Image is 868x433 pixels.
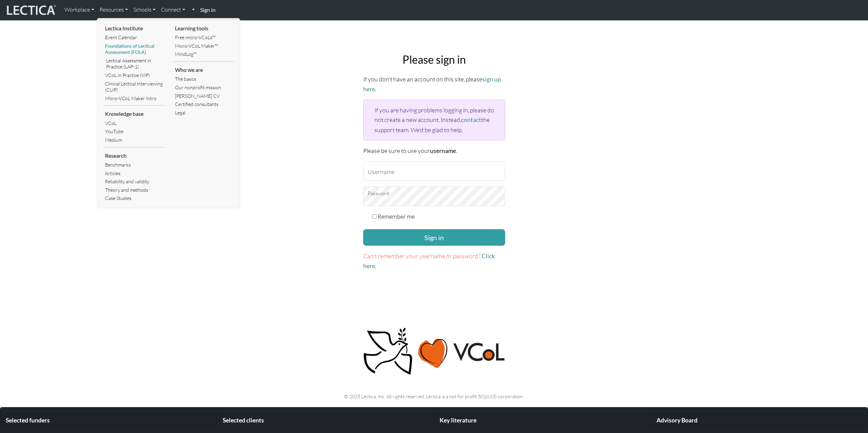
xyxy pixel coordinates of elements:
[363,146,505,156] p: Please be sure to use your .
[103,80,165,94] a: Clinical Lectical Interviewing (CLIP)
[363,161,505,181] input: Username
[197,3,218,17] a: Sign in
[103,169,165,178] a: Articles
[173,33,235,42] a: Free micro-VCoLs™
[103,136,165,144] a: Medium
[363,99,505,140] div: If you are having problems logging in, please do not create a new account. Instead, the support t...
[158,3,188,17] a: Connect
[0,413,217,428] div: Selected funders
[173,92,235,100] a: [PERSON_NAME] CV
[217,413,434,428] div: Selected clients
[103,177,165,186] a: Reliability and validity
[363,53,505,66] h2: Please sign in
[103,42,165,57] a: Foundations of Lectical Assessment (FOLA)
[430,147,456,154] strong: username
[173,64,235,75] li: Who we are
[363,252,481,260] span: Can't remember your username or password?
[103,150,165,161] li: Research
[131,3,158,17] a: Schools
[213,392,655,400] p: © 2025 Lectica, Inc. All rights reserved. Lectica is a not for profit 501(c)(3) corporation.
[103,119,165,128] a: VCoL
[5,4,56,17] img: lecticalive
[173,75,235,83] a: The basics
[651,413,868,428] div: Advisory Board
[103,33,165,42] a: Event Calendar
[173,42,235,50] a: Micro-VCoL Maker™
[461,116,481,123] a: contact
[97,3,131,17] a: Resources
[363,74,505,94] p: If you don't have an account on this site, please .
[173,100,235,109] a: Certified consultants
[434,413,651,428] div: Key literature
[103,186,165,195] a: Theory and methods
[363,229,505,246] button: Sign in
[103,94,165,103] a: Micro-VCoL Maker Intro
[103,194,165,203] a: Case Studies
[173,83,235,92] a: Our nonprofit mission
[103,23,165,34] li: Lectica Institute
[173,109,235,117] a: Legal
[378,212,415,221] label: Remember me
[103,161,165,169] a: Benchmarks
[103,57,165,71] a: Lectical Assessment in Practice (LAP-1)
[103,127,165,136] a: YouTube
[361,327,507,376] img: Peace, love, VCoL
[103,108,165,119] li: Knowledge base
[363,251,505,271] p: .
[173,50,235,59] a: MindLog™
[200,6,216,13] strong: Sign in
[173,23,235,34] li: Learning tools
[103,71,165,80] a: VCoL in Practice (VIP)
[62,3,97,17] a: Workplace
